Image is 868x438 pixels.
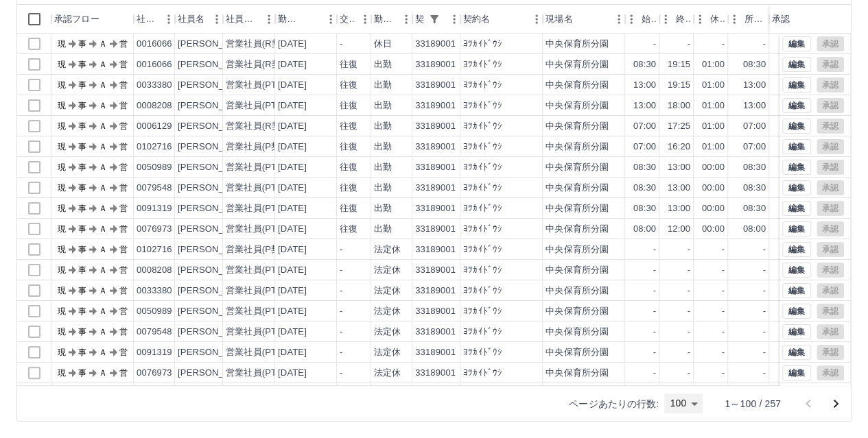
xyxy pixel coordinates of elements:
[415,120,456,133] div: 33189001
[78,306,86,316] text: 事
[99,286,107,295] text: Ａ
[743,79,766,92] div: 13:00
[415,243,456,256] div: 33189001
[374,202,392,215] div: 出勤
[374,5,396,34] div: 勤務区分
[175,5,223,34] div: 社員名
[653,264,656,277] div: -
[374,79,392,92] div: 出勤
[278,202,307,215] div: [DATE]
[425,10,444,29] div: 1件のフィルターを適用中
[633,120,656,133] div: 07:00
[782,98,811,113] button: 編集
[340,120,357,133] div: 往復
[722,284,725,297] div: -
[415,284,456,297] div: 33189001
[119,306,128,316] text: 営
[178,182,253,195] div: [PERSON_NAME]
[763,284,766,297] div: -
[425,10,444,29] button: フィルター表示
[226,182,298,195] div: 営業社員(PT契約)
[782,242,811,257] button: 編集
[320,9,341,29] button: メニュー
[546,38,609,51] div: 中央保育所分園
[178,161,253,174] div: [PERSON_NAME]
[278,38,307,51] div: [DATE]
[463,202,502,215] div: ﾖﾂｶｲﾄﾞｳｼ
[226,5,259,34] div: 社員区分
[78,60,86,69] text: 事
[374,305,401,318] div: 法定休
[137,202,172,215] div: 0091319
[668,58,690,71] div: 19:15
[374,120,392,133] div: 出勤
[119,286,128,295] text: 営
[546,284,609,297] div: 中央保育所分園
[782,201,811,216] button: 編集
[782,345,811,360] button: 編集
[374,99,392,112] div: 出勤
[58,80,66,90] text: 現
[374,243,401,256] div: 法定休
[710,5,725,34] div: 休憩
[371,5,412,34] div: 勤務区分
[78,121,86,131] text: 事
[463,99,502,112] div: ﾖﾂｶｲﾄﾞｳｼ
[546,264,609,277] div: 中央保育所分園
[782,119,811,134] button: 編集
[653,38,656,51] div: -
[99,39,107,49] text: Ａ
[340,305,342,318] div: -
[546,182,609,195] div: 中央保育所分園
[415,141,456,154] div: 33189001
[743,223,766,236] div: 08:00
[137,305,172,318] div: 0050989
[178,120,253,133] div: [PERSON_NAME]
[58,60,66,69] text: 現
[119,142,128,151] text: 営
[782,36,811,51] button: 編集
[688,305,690,318] div: -
[278,58,307,71] div: [DATE]
[137,79,172,92] div: 0033380
[99,142,107,151] text: Ａ
[633,79,656,92] div: 13:00
[134,5,175,34] div: 社員番号
[278,5,301,34] div: 勤務日
[340,182,357,195] div: 往復
[415,264,456,277] div: 33189001
[159,9,179,29] button: メニュー
[278,182,307,195] div: [DATE]
[633,223,656,236] div: 08:00
[668,223,690,236] div: 12:00
[744,5,766,34] div: 所定開始
[178,5,204,34] div: 社員名
[226,58,292,71] div: 営業社員(R契約)
[119,224,128,234] text: 営
[278,141,307,154] div: [DATE]
[178,38,253,51] div: [PERSON_NAME]
[137,5,159,34] div: 社員番号
[463,243,502,256] div: ﾖﾂｶｲﾄﾞｳｼ
[702,202,725,215] div: 00:00
[633,202,656,215] div: 08:30
[374,284,401,297] div: 法定休
[415,161,456,174] div: 33189001
[546,141,609,154] div: 中央保育所分園
[664,393,703,413] div: 100
[396,9,417,29] button: メニュー
[374,58,392,71] div: 出勤
[226,120,292,133] div: 営業社員(R契約)
[782,365,811,380] button: 編集
[355,9,375,29] button: メニュー
[763,264,766,277] div: -
[702,161,725,174] div: 00:00
[782,77,811,93] button: 編集
[676,5,691,34] div: 終業
[340,223,357,236] div: 往復
[822,390,849,417] button: 次のページへ
[78,183,86,193] text: 事
[668,182,690,195] div: 13:00
[653,284,656,297] div: -
[702,79,725,92] div: 01:00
